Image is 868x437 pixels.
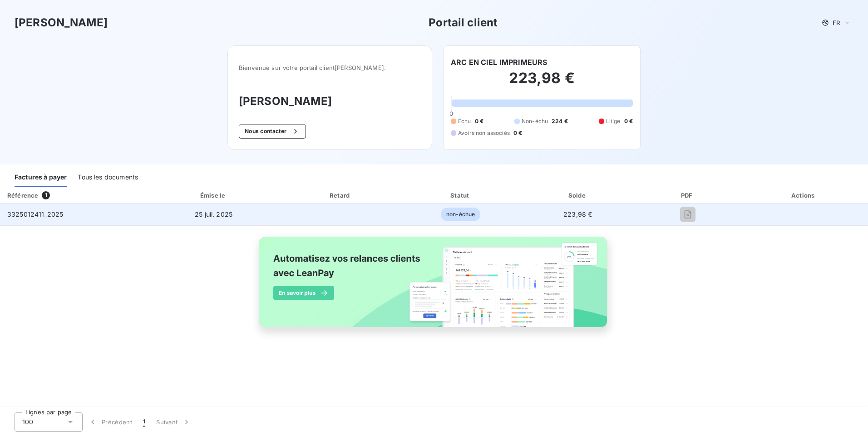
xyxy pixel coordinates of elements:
span: 224 € [552,117,568,125]
span: 0 [449,110,453,117]
div: Tous les documents [78,168,138,187]
button: Suivant [151,412,197,432]
h3: [PERSON_NAME] [239,93,421,109]
span: 0 € [513,129,522,137]
span: Avoirs non associés [458,129,510,137]
img: banner [251,231,617,343]
span: non-échue [441,208,480,221]
button: Précédent [83,412,138,432]
h3: Portail client [429,15,498,31]
div: Actions [741,191,866,200]
span: Échu [458,117,471,125]
span: 25 juil. 2025 [195,210,232,218]
span: Litige [606,117,621,125]
div: Factures à payer [15,168,67,187]
span: 3325012411_2025 [7,210,63,218]
span: 223,98 € [563,210,592,218]
h2: 223,98 € [451,69,633,96]
h3: [PERSON_NAME] [15,15,108,31]
div: Solde [522,191,634,200]
div: Retard [281,191,399,200]
span: Non-échu [522,117,548,125]
span: 0 € [624,117,633,125]
span: 1 [143,417,145,427]
div: PDF [637,191,738,200]
span: 100 [22,417,33,427]
button: Nous contacter [239,124,306,139]
div: Statut [403,191,518,200]
div: Émise le [149,191,278,200]
span: FR [833,19,840,26]
h6: ARC EN CIEL IMPRIMEURS [451,57,547,68]
div: Référence [7,192,38,199]
span: 0 € [475,117,483,125]
button: 1 [138,412,151,432]
span: 1 [42,191,50,199]
span: Bienvenue sur votre portail client [PERSON_NAME] . [239,64,421,71]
